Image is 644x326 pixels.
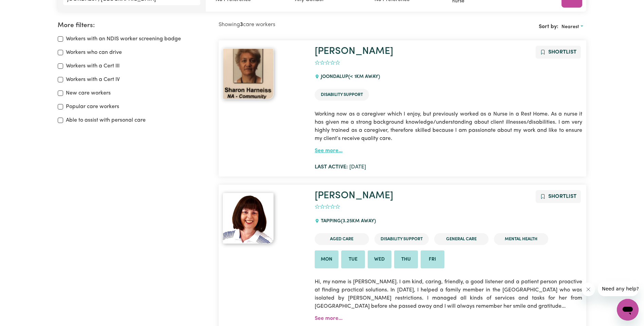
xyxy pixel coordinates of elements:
b: 3 [240,22,243,27]
li: Mental Health [494,233,548,245]
a: Sharon [223,48,307,99]
li: Disability Support [315,89,369,101]
li: Available on Thu [394,250,418,269]
label: Workers who can drive [66,48,122,57]
label: Popular care workers [66,103,119,111]
div: JOONDALUP [315,68,384,86]
span: Nearest [562,24,579,29]
p: Working now as a caregiver which I enjoy, but previously worked as a Nurse in a Rest Home. As a n... [315,106,582,147]
li: Available on Mon [315,250,338,269]
span: [DATE] [315,164,366,170]
li: Aged Care [315,233,369,245]
iframe: Close message [582,283,595,296]
li: Available on Tue [341,250,365,269]
img: View Sharon's profile [223,48,274,99]
button: Sort search results [558,22,586,32]
span: Shortlist [548,194,576,199]
label: Workers with an NDIS worker screening badge [66,35,181,43]
label: Workers with a Cert IV [66,76,120,84]
li: Disability Support [374,233,429,245]
div: add rating by typing an integer from 0 to 5 or pressing arrow keys [315,59,340,67]
a: See more... [315,148,343,154]
button: Add to shortlist [536,190,581,203]
div: TAPPING [315,212,380,230]
li: Available on Fri [421,250,444,269]
p: Hi, my name is [PERSON_NAME]. I am kind, caring, friendly, a good listener and a patient person p... [315,274,582,314]
img: View Kim's profile [223,193,274,244]
div: add rating by typing an integer from 0 to 5 or pressing arrow keys [315,203,340,211]
a: See more... [315,316,343,321]
b: Last active: [315,164,348,170]
span: Need any help? [4,5,41,10]
iframe: Message from company [598,281,639,296]
span: (< 1km away) [348,74,380,79]
span: Shortlist [548,49,576,55]
iframe: Button to launch messaging window [617,299,639,321]
span: Sort by: [539,24,558,29]
li: Available on Wed [368,250,391,269]
a: [PERSON_NAME] [315,46,393,56]
span: ( 3.25 km away) [341,219,376,224]
li: General Care [434,233,489,245]
label: Able to assist with personal care [66,116,146,124]
button: Add to shortlist [536,46,581,59]
a: Kim [223,193,307,244]
h2: Showing care workers [219,22,402,28]
label: New care workers [66,89,111,97]
h2: More filters: [58,22,210,29]
label: Workers with a Cert III [66,62,119,70]
a: [PERSON_NAME] [315,191,393,201]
